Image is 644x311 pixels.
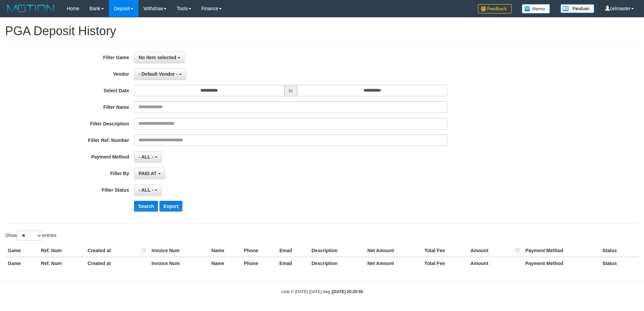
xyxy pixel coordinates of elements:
th: Invoice Num [149,257,209,269]
th: Ref. Num [38,244,85,257]
select: Showentries [17,231,42,241]
th: Name [209,257,241,269]
small: code © [DATE]-[DATE] dwg | [281,289,363,294]
h1: PGA Deposit History [5,24,639,38]
img: Button%20Memo.svg [522,4,550,14]
button: - ALL - [134,184,161,196]
span: - ALL - [138,187,153,193]
th: Created at [85,257,149,269]
th: Description [309,244,364,257]
th: Payment Method [523,244,600,257]
th: Payment Method [523,257,600,269]
th: Amount [468,257,523,269]
span: - Default Vendor - [138,71,178,77]
th: Name [209,244,241,257]
span: PAID AT [138,171,156,176]
th: Amount [468,244,523,257]
th: Total Fee [422,244,468,257]
button: No item selected [134,52,184,63]
button: - ALL - [134,151,161,163]
strong: [DATE] 20:20:59 [332,289,363,294]
button: Search [134,201,158,212]
span: No item selected [138,55,176,60]
span: - ALL - [138,154,153,160]
th: Game [5,257,38,269]
th: Email [277,244,309,257]
th: Phone [241,257,277,269]
span: to [284,85,297,96]
th: Status [600,257,639,269]
th: Phone [241,244,277,257]
th: Net Amount [364,244,422,257]
th: Description [309,257,364,269]
button: - Default Vendor - [134,68,186,80]
th: Status [600,244,639,257]
img: MOTION_logo.png [5,3,57,14]
th: Total Fee [422,257,468,269]
button: PAID AT [134,168,165,179]
th: Email [277,257,309,269]
button: Export [159,201,182,212]
th: Ref. Num [38,257,85,269]
img: Feedback.jpg [478,4,512,14]
th: Invoice Num [149,244,209,257]
th: Game [5,244,38,257]
label: Show entries [5,231,57,241]
th: Created at [85,244,149,257]
img: panduan.png [560,4,594,13]
th: Net Amount [364,257,422,269]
